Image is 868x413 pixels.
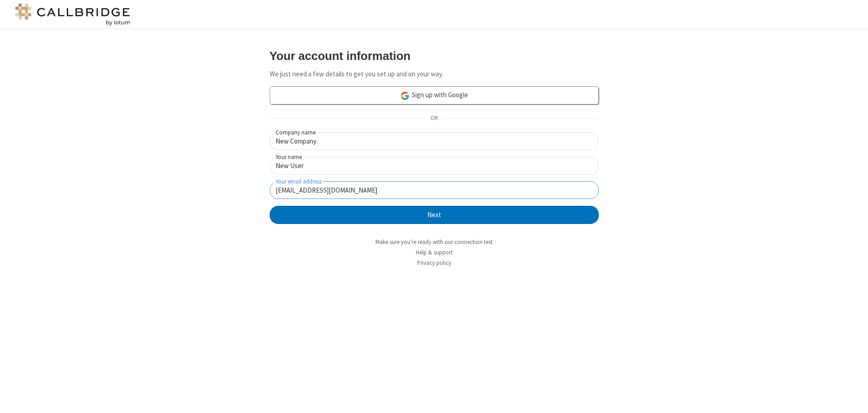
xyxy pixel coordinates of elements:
[270,132,599,150] input: Company name
[270,86,599,104] a: Sign up with Google
[375,238,493,246] a: Make sure you're ready with our connection test
[416,249,453,256] a: Help & support
[270,181,599,199] input: Your email address
[270,69,599,80] p: We just need a few details to get you set up and on your way.
[400,91,410,101] img: google-icon.png
[427,112,441,125] span: OR
[417,259,451,267] a: Privacy policy
[270,157,599,174] input: Your name
[270,50,599,62] h3: Your account information
[270,206,599,224] button: Next
[14,4,132,25] img: logo@2x.png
